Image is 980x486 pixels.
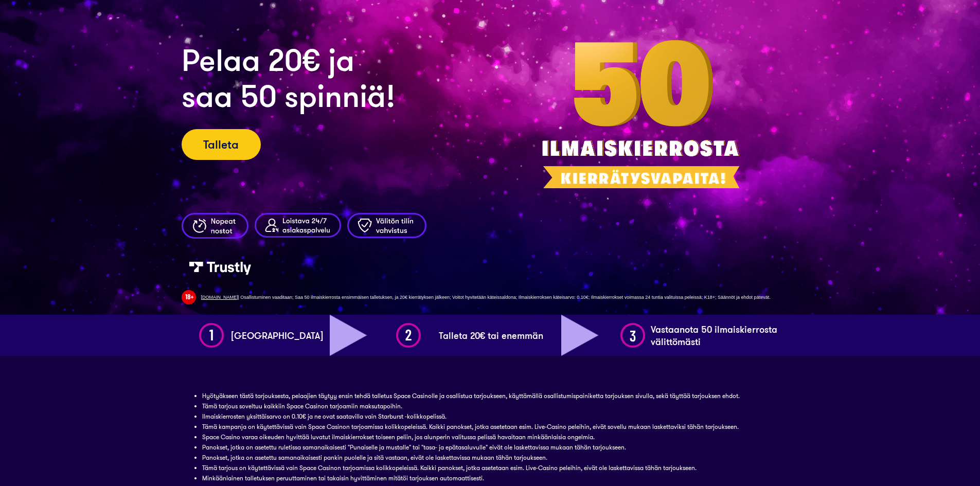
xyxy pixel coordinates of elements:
[202,401,778,411] li: Tämä tarjous soveltuu kaikkiin Space Casinon tarjoamiin maksutapoihin.
[202,411,778,422] li: Ilmaiskierrosten yksittäisarvo on 0.10€ ja ne ovat saatavilla vain Starburst -kolikkopelissä.
[646,323,798,348] h1: Vastaanota 50 ilmaiskierrosta välittömästi
[202,432,778,442] li: Space Casino varaa oikeuden hyvittää luvatut ilmaiskierrokset toiseen peliin, jos alunperin valit...
[202,463,778,473] li: Tämä tarjous on käytettävissä vain Space Casinon tarjoamissa kolikkopeleissä. Kaikki panokset, jo...
[196,294,799,300] div: | Osallistuminen vaaditaan; Saa 50 ilmaiskierrosta ensimmäisen talletuksen, ja 20€ kierrätyksen j...
[182,129,261,160] a: Talleta
[202,453,778,463] li: Panokset, jotka on asetettu samanaikaisesti pankin puolelle ja sitä vastaan, eivät ole laskettavi...
[202,422,778,432] li: Tämä kampanja on käytettävissä vain Space Casinon tarjoamissa kolikkopeleissä. Kaikki panokset, j...
[226,329,323,341] h1: [GEOGRAPHIC_DATA]
[202,473,778,483] li: Minkäänlainen talletuksen peruuttaminen tai takaisin hyvittäminen mitätöi tarjouksen automaattise...
[182,290,196,304] img: 18 Plus
[182,42,542,114] h2: Pelaa 20€ ja saa 50 spinniӓ!
[201,295,238,300] a: [DOMAIN_NAME]
[202,442,778,453] li: Panokset, jotka on asetettu ruletissa samanaikaisesti "Punaiselle ja mustalle" tai "tasa- ja epät...
[434,329,543,341] h1: Talleta 20€ tai enemmän
[202,391,778,401] li: Hyötyäkseen tästä tarjouksesta, pelaajien täytyy ensin tehdä talletus Space Casinolle ja osallist...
